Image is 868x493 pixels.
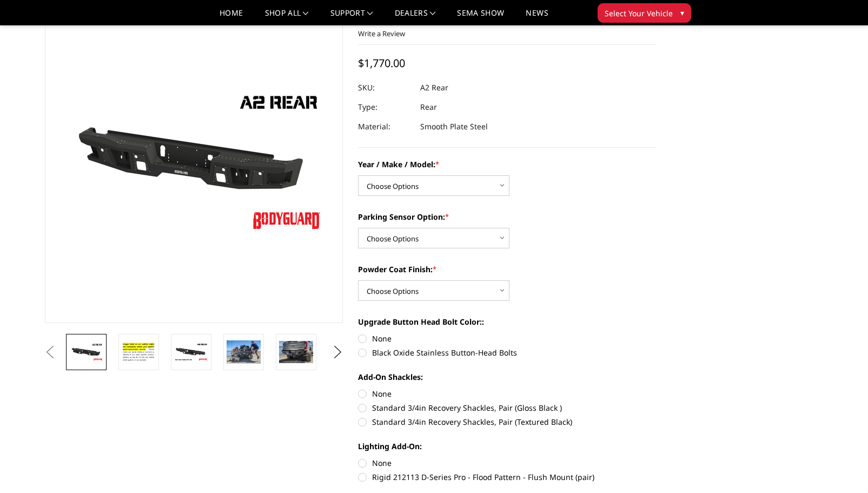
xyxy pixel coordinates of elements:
label: Parking Sensor Option: [358,211,657,222]
label: None [358,333,657,344]
span: ▾ [680,7,684,18]
button: Next [329,344,346,360]
a: SEMA Show [457,9,504,25]
dt: SKU: [358,78,412,97]
label: Lighting Add-On: [358,441,657,452]
label: None [358,457,657,469]
a: News [526,9,548,25]
label: Year / Make / Model: [358,159,657,170]
a: Write a Review [358,29,405,38]
img: A2 Series - Rear Bumper [227,340,261,363]
label: Standard 3/4in Recovery Shackles, Pair (Textured Black) [358,416,657,428]
label: Standard 3/4in Recovery Shackles, Pair (Gloss Black ) [358,402,657,413]
iframe: Chat Widget [814,441,868,493]
a: shop all [265,9,309,25]
img: A2 Series - Rear Bumper [279,341,313,363]
img: A2 Series - Rear Bumper [69,343,103,361]
label: Powder Coat Finish: [358,264,657,275]
a: Support [330,9,373,25]
label: Black Oxide Stainless Button-Head Bolts [358,347,657,358]
label: None [358,388,657,399]
button: Select Your Vehicle [598,3,691,23]
dt: Material: [358,117,412,136]
button: Previous [42,344,58,360]
label: Rigid 212113 D-Series Pro - Flood Pattern - Flush Mount (pair) [358,471,657,483]
span: Select Your Vehicle [605,8,673,19]
img: A2 Series - Rear Bumper [122,340,156,364]
dd: Smooth Plate Steel [420,117,488,136]
a: Dealers [395,9,436,25]
label: Add-On Shackles: [358,371,657,383]
dd: A2 Rear [420,78,448,97]
span: $1,770.00 [358,56,405,70]
img: A2 Series - Rear Bumper [174,343,208,361]
dt: Type: [358,97,412,117]
dd: Rear [420,97,437,117]
label: Upgrade Button Head Bolt Color:: [358,316,657,327]
a: Home [220,9,243,25]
